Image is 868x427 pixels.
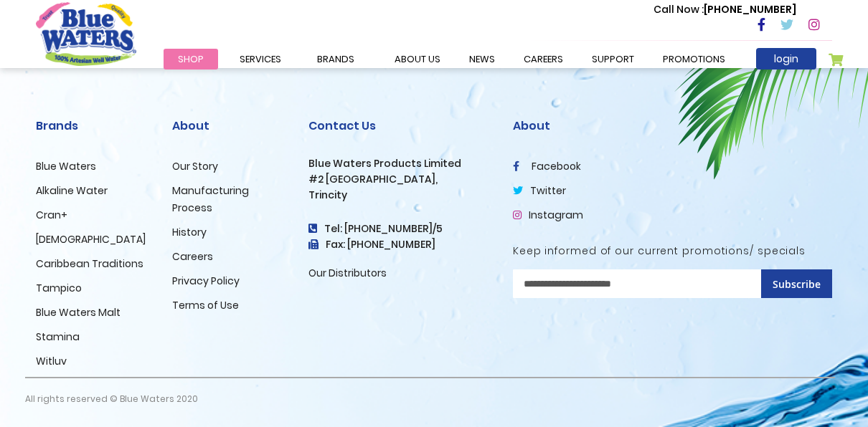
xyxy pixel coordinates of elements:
a: Instagram [513,208,583,222]
h2: Contact Us [308,119,491,133]
h3: Fax: [PHONE_NUMBER] [308,239,491,251]
a: [DEMOGRAPHIC_DATA] [36,232,146,246]
a: Careers [172,249,213,264]
a: Caribbean Traditions [36,256,143,271]
a: Terms of Use [172,298,239,312]
h5: Keep informed of our current promotions/ specials [513,245,832,257]
a: Witluv [36,354,67,368]
h2: About [513,119,832,133]
span: Services [240,52,281,66]
span: Shop [178,52,204,66]
span: Brands [317,52,354,66]
a: Stamina [36,330,80,344]
a: careers [509,49,577,69]
p: All rights reserved © Blue Waters 2020 [25,378,198,420]
a: facebook [513,159,581,173]
a: Blue Waters [36,159,96,173]
span: Call Now : [654,2,704,16]
p: [PHONE_NUMBER] [654,2,796,17]
a: Our Story [172,159,218,173]
a: about us [380,49,455,69]
a: login [756,48,816,69]
a: twitter [513,183,566,198]
button: Subscribe [761,269,832,298]
a: store logo [36,2,136,65]
a: History [172,225,207,239]
a: support [577,49,648,69]
a: Manufacturing Process [172,183,249,215]
a: Tampico [36,281,82,295]
a: Promotions [648,49,740,69]
a: Cran+ [36,208,67,222]
h3: Blue Waters Products Limited [308,158,491,170]
a: News [455,49,509,69]
a: Blue Waters Malt [36,305,121,320]
h2: Brands [36,119,151,133]
a: Alkaline Water [36,183,108,198]
h3: Trincity [308,189,491,201]
h4: Tel: [PHONE_NUMBER]/5 [308,223,491,235]
a: Our Distributors [308,266,387,280]
span: Subscribe [773,277,821,291]
h3: #2 [GEOGRAPHIC_DATA], [308,173,491,186]
a: Privacy Policy [172,274,240,288]
h2: About [172,119,287,133]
